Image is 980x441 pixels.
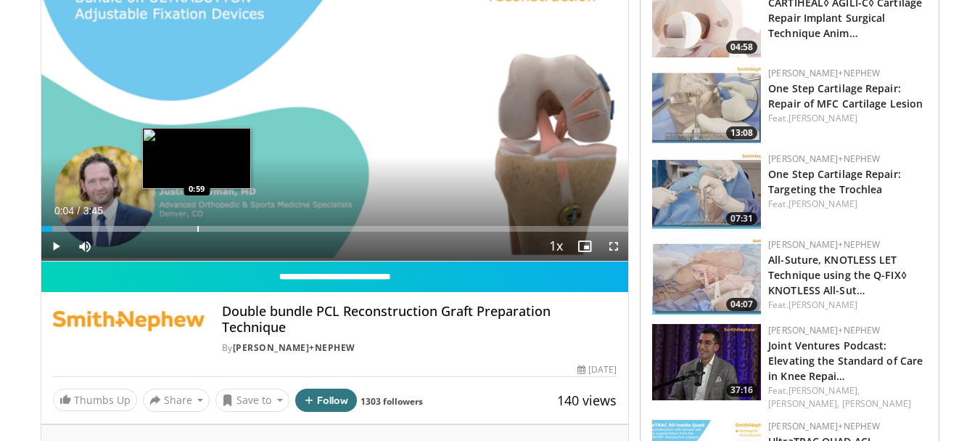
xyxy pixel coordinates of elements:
h4: Double bundle PCL Reconstruction Graft Preparation Technique [222,304,617,335]
button: Save to [215,389,289,412]
span: 3:45 [83,205,103,217]
button: Follow [295,389,358,412]
img: Smith+Nephew [53,304,205,339]
a: Thumbs Up [53,389,137,411]
a: 37:16 [652,324,761,400]
span: 13:08 [726,126,757,139]
a: 07:31 [652,153,761,229]
span: / [78,205,81,217]
div: Feat. [768,384,927,410]
button: Playback Rate [541,232,570,261]
button: Play [41,232,70,261]
a: Joint Ventures Podcast: Elevating the Standard of Care in Knee Repai… [768,339,923,383]
span: 37:16 [726,384,757,397]
img: image.jpeg [142,128,251,189]
a: [PERSON_NAME]+Nephew [768,67,880,79]
span: 0:04 [54,205,74,217]
span: 04:07 [726,298,757,311]
div: Progress Bar [41,226,629,232]
a: 04:07 [652,238,761,315]
a: [PERSON_NAME], [788,384,860,397]
a: [PERSON_NAME]+Nephew [768,420,880,432]
span: 07:31 [726,212,757,225]
img: 19f1f587-357e-4d23-858f-099695421015.150x105_q85_crop-smart_upscale.jpg [652,238,761,315]
a: [PERSON_NAME]+Nephew [768,153,880,165]
span: 04:58 [726,41,757,54]
div: Feat. [768,299,927,312]
img: 0cd83934-5328-4892-b9c0-2e826023cd8a.150x105_q85_crop-smart_upscale.jpg [652,324,761,400]
a: All-Suture, KNOTLESS LET Technique using the Q-FIX◊ KNOTLESS All-Sut… [768,253,907,297]
span: 140 views [557,392,617,409]
a: [PERSON_NAME], [768,397,839,410]
button: Enable picture-in-picture mode [570,232,599,261]
div: Feat. [768,198,927,211]
img: 3b7ba7c4-bc6e-4794-bdea-a58eff7c6276.150x105_q85_crop-smart_upscale.jpg [652,153,761,229]
a: [PERSON_NAME] [842,397,911,410]
div: By [222,341,617,355]
a: One Step Cartilage Repair: Targeting the Trochlea [768,167,901,196]
a: [PERSON_NAME] [788,198,857,210]
a: 13:08 [652,67,761,143]
img: 304fd00c-f6f9-4ade-ab23-6f82ed6288c9.150x105_q85_crop-smart_upscale.jpg [652,67,761,143]
a: [PERSON_NAME]+Nephew [768,324,880,336]
a: [PERSON_NAME]+Nephew [768,238,880,251]
a: 1303 followers [361,395,423,408]
button: Mute [70,232,99,261]
a: One Step Cartilage Repair: Repair of MFC Cartilage Lesion [768,81,923,110]
button: Share [143,389,210,412]
div: [DATE] [577,363,617,376]
a: [PERSON_NAME] [788,112,857,124]
a: [PERSON_NAME] [788,299,857,311]
div: Feat. [768,112,927,125]
a: [PERSON_NAME]+Nephew [233,341,355,354]
button: Fullscreen [599,232,628,261]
